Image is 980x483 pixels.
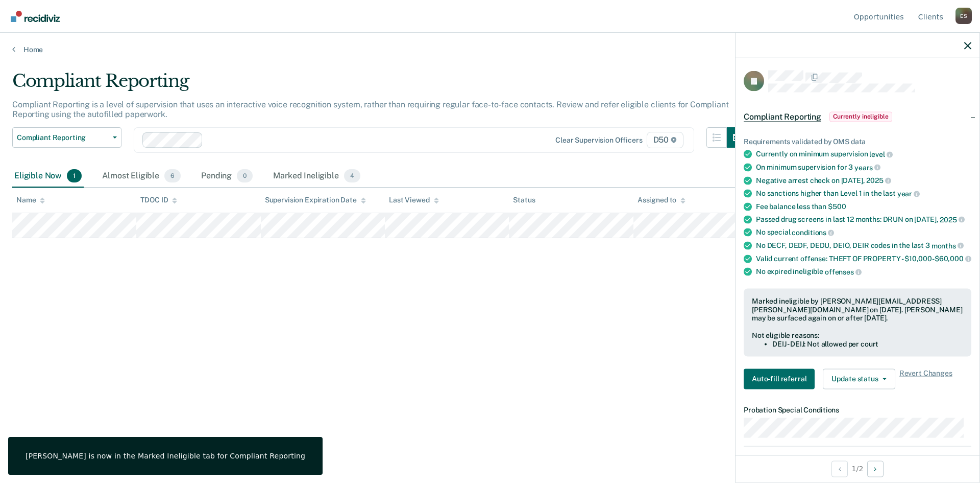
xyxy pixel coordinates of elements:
button: Previous Opportunity [831,461,848,477]
button: Profile dropdown button [955,8,972,24]
div: No special [756,228,971,237]
span: Compliant Reporting [744,111,821,122]
div: Compliant Reporting [12,71,747,100]
div: Clear supervision officers [555,136,642,145]
div: Status [513,196,535,204]
p: Compliant Reporting is a level of supervision that uses an interactive voice recognition system, ... [12,100,728,119]
span: year [897,189,920,197]
span: Compliant Reporting [17,133,109,142]
div: Marked ineligible by [PERSON_NAME][EMAIL_ADDRESS][PERSON_NAME][DOMAIN_NAME] on [DATE]. [PERSON_NA... [752,296,963,322]
span: 2025 [866,176,891,185]
span: $500 [828,202,846,210]
span: 1 [67,169,82,182]
span: 4 [344,169,360,182]
div: Valid current offense: THEFT OF PROPERTY - [756,254,971,263]
div: E S [955,8,972,24]
div: On minimum supervision for 3 [756,163,971,172]
div: No DECF, DEDF, DEDU, DEIO, DEIR codes in the last 3 [756,241,971,250]
span: D50 [647,132,683,148]
div: Not eligible reasons: [752,331,963,339]
div: Last Viewed [389,196,438,204]
li: DEIJ - DEIJ: Not allowed per court [772,339,963,348]
div: [PERSON_NAME] is now in the Marked Ineligible tab for Compliant Reporting [26,451,305,461]
span: years [854,163,880,171]
div: Currently on minimum supervision [756,150,971,159]
div: Passed drug screens in last 12 months: DRUN on [DATE], [756,215,971,224]
div: No expired ineligible [756,267,971,277]
a: Home [12,45,968,54]
div: Compliant ReportingCurrently ineligible [736,100,979,133]
span: 0 [237,169,253,182]
div: Marked Ineligible [271,165,362,188]
div: 1 / 2 [736,455,979,482]
span: offenses [825,267,862,275]
span: level [869,150,892,158]
div: Requirements validated by OMS data [744,137,971,146]
div: Fee balance less than [756,202,971,211]
button: Update status [823,369,895,389]
span: months [932,241,964,249]
span: $10,000-$60,000 [904,255,971,263]
button: Next Opportunity [867,461,884,477]
div: TDOC ID [140,196,177,204]
button: Auto-fill referral [744,369,815,389]
div: No sanctions higher than Level 1 in the last [756,189,971,198]
div: Name [16,196,45,204]
div: Assigned to [638,196,685,204]
span: Revert Changes [899,369,952,389]
span: conditions [792,228,834,237]
span: 2025 [940,215,964,223]
img: Recidiviz [11,11,60,22]
span: Currently ineligible [829,111,892,122]
a: Navigate to form link [744,369,819,389]
div: Negative arrest check on [DATE], [756,176,971,185]
div: Almost Eligible [100,165,183,188]
div: Pending [199,165,255,188]
dt: Probation Special Conditions [744,405,971,414]
div: Eligible Now [12,165,84,188]
span: 6 [164,169,181,182]
div: Supervision Expiration Date [265,196,366,204]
